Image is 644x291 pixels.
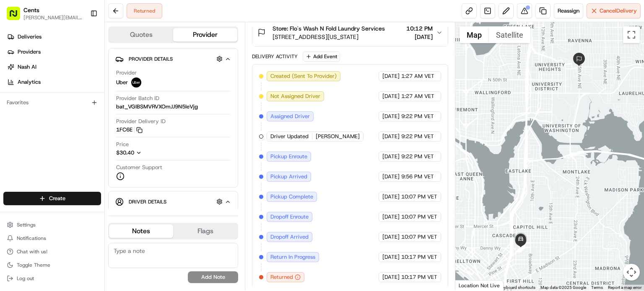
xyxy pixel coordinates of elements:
span: [DATE] [382,113,400,120]
span: Not Assigned Driver [270,93,320,100]
span: Deliveries [18,33,42,41]
span: Notifications [17,235,46,242]
img: uber-new-logo.jpeg [131,77,141,88]
a: Deliveries [3,30,104,44]
button: Keyboard shortcuts [499,285,535,291]
span: Providers [18,48,41,56]
a: Report a map error [608,285,641,290]
span: 9:22 PM VET [401,113,434,120]
span: [DATE] [382,93,400,100]
button: Cents[PERSON_NAME][EMAIL_ADDRESS][PERSON_NAME][DOMAIN_NAME] [3,3,87,23]
span: Pickup Complete [270,193,313,201]
a: 💻API Documentation [68,118,138,133]
span: Uber [116,79,128,86]
span: [DATE] [382,273,400,281]
span: Provider [116,69,137,77]
a: 📗Knowledge Base [5,118,68,133]
button: 1FC6E [116,126,143,134]
button: $30.40 [116,149,190,157]
button: Notes [109,224,173,238]
span: API Documentation [79,121,135,130]
span: [STREET_ADDRESS][US_STATE] [273,33,385,41]
span: [DATE] [382,193,400,201]
span: Created (Sent To Provider) [270,72,337,80]
div: Favorites [3,96,101,109]
span: [DATE] [382,153,400,160]
span: [DATE] [382,253,400,261]
span: Settings [17,221,36,228]
button: Reassign [554,3,583,18]
button: Add Event [303,52,340,62]
span: Log out [17,275,34,282]
button: Toggle Theme [3,259,101,271]
button: Start new chat [143,82,153,93]
button: Create [3,192,101,205]
div: Location Not Live [455,280,504,291]
button: Chat with us! [3,246,101,258]
span: [DATE] [382,72,400,80]
a: Providers [3,45,104,59]
div: 📗 [8,122,15,129]
span: Driver Details [129,198,166,205]
button: Settings [3,219,101,231]
span: Returned [270,273,293,281]
a: Analytics [3,75,104,89]
img: Google [457,280,485,291]
span: Assigned Driver [270,113,310,120]
span: 10:07 PM VET [401,233,437,241]
img: Nash [8,8,25,25]
span: Reassign [558,7,579,15]
span: Analytics [18,78,41,86]
span: 10:07 PM VET [401,193,437,201]
span: Return In Progress [270,253,315,261]
button: Provider Details [115,52,231,66]
div: We're available if you need us! [29,88,106,95]
button: Show street map [460,26,489,43]
span: Provider Details [129,56,173,62]
div: 10 [514,241,524,250]
button: Provider [173,28,237,41]
span: Knowledge Base [17,121,64,130]
span: Chat with us! [17,248,47,255]
span: Pickup Enroute [270,153,307,160]
button: Store: Flo's Wash N Fold Laundry Services[STREET_ADDRESS][US_STATE]10:12 PM[DATE] [252,19,448,46]
span: Pylon [83,142,101,148]
div: 19 [516,243,525,252]
span: 9:22 PM VET [401,153,434,160]
a: Terms (opens in new tab) [591,285,603,290]
span: Cancel Delivery [600,7,637,15]
span: [DATE] [382,133,400,140]
span: Dropoff Arrived [270,233,309,241]
span: Dropoff Enroute [270,213,309,221]
button: Quotes [109,28,173,41]
span: [DATE] [382,233,400,241]
span: [PERSON_NAME] [316,133,360,140]
a: Powered byPylon [59,142,101,148]
div: 💻 [71,122,78,129]
p: Welcome 👋 [8,33,153,47]
span: Nash AI [18,63,36,71]
button: Map camera controls [623,264,640,281]
span: Provider Batch ID [116,95,159,102]
span: 10:17 PM VET [401,273,437,281]
button: Flags [173,224,237,238]
span: bat_VGIBSMVRVXOmJJ9N5IeVjg [116,103,198,111]
span: 10:12 PM [406,24,433,33]
div: 9 [514,241,523,250]
div: Delivery Activity [252,53,298,60]
span: Map data ©2025 Google [540,285,586,290]
span: Create [49,195,65,202]
div: Start new chat [29,80,138,88]
span: $30.40 [116,149,134,156]
button: Toggle fullscreen view [623,26,640,43]
button: Notifications [3,232,101,244]
img: 1736555255976-a54dd68f-1ca7-489b-9aae-adbdc363a1c4 [8,80,23,95]
span: [PERSON_NAME][EMAIL_ADDRESS][PERSON_NAME][DOMAIN_NAME] [23,14,83,21]
span: 1:27 AM VET [401,93,434,100]
span: Toggle Theme [17,262,50,268]
button: Driver Details [115,195,231,209]
span: Cents [23,6,39,14]
span: [DATE] [382,173,400,180]
div: 16 [515,243,524,252]
span: 10:17 PM VET [401,253,437,261]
